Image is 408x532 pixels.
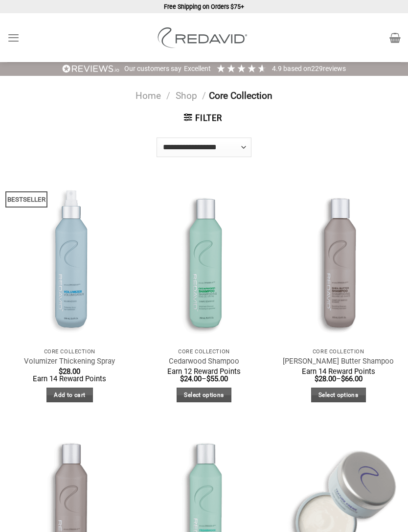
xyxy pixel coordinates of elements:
a: Filter [184,113,222,123]
span: $ [180,374,184,383]
a: Shop [176,90,197,101]
a: Cedarwood Shampoo [141,177,266,343]
div: Our customers say [124,64,181,74]
span: $ [206,374,210,383]
span: $ [341,374,345,383]
span: – [146,368,261,383]
span: reviews [323,65,346,72]
select: Shop order [157,138,251,157]
bdi: 24.00 [180,374,202,383]
p: Core Collection [281,348,396,355]
span: – [281,368,396,383]
span: / [202,90,206,101]
span: Earn 14 Reward Points [33,374,106,383]
a: Add to cart: “Volumizer Thickening Spray” [46,388,93,403]
a: Home [136,90,161,101]
span: 229 [311,65,323,72]
span: 4.9 [272,65,283,72]
bdi: 28.00 [315,374,336,383]
div: 4.91 Stars [216,63,267,73]
img: REDAVID Salon Products | United States [155,27,253,48]
p: Core Collection [146,348,261,355]
a: Cedarwood Shampoo [169,357,239,366]
span: Based on [283,65,311,72]
nav: Core Collection [7,89,401,104]
a: [PERSON_NAME] Butter Shampoo [283,357,394,366]
a: Select options for “Cedarwood Shampoo” [177,388,231,403]
bdi: 28.00 [59,367,80,376]
img: REDAVID Shea Butter Shampoo [276,177,401,343]
bdi: 55.00 [206,374,228,383]
a: Volumizer Thickening Spray [7,177,132,343]
span: Earn 12 Reward Points [167,367,241,376]
strong: Free Shipping on Orders $75+ [164,3,244,10]
span: Earn 14 Reward Points [302,367,375,376]
div: Excellent [184,64,211,74]
img: REDAVID Cedarwood Shampoo - 1 [141,177,266,343]
strong: Filter [195,114,222,123]
a: Shea Butter Shampoo [276,177,401,343]
span: $ [59,367,63,376]
bdi: 66.00 [341,374,363,383]
a: Menu [7,25,20,50]
p: Core Collection [12,348,127,355]
a: Select options for “Shea Butter Shampoo” [311,388,366,403]
img: REVIEWS.io [62,64,120,73]
span: $ [315,374,318,383]
a: Volumizer Thickening Spray [24,357,115,366]
span: / [166,90,170,101]
img: REDAVID Volumizer Thickening Spray - 1 1 [7,177,132,343]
